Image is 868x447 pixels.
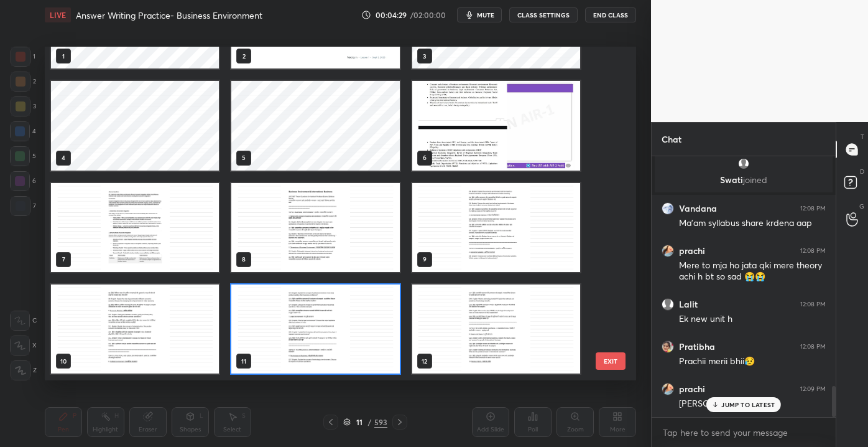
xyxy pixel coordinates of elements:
div: Ek new unit h [679,313,826,326]
h6: Vandana [679,203,717,214]
img: 1757053811Z6OXPR.pdf [51,183,219,272]
div: Ma'am syllabus share krdena aap [679,217,826,230]
div: 6 [10,171,36,191]
img: d580fd1d9e7049c5ac6131ea6c48ee4d.jpg [662,383,674,395]
p: JUMP TO LATEST [721,401,775,408]
div: 1 [11,47,35,67]
div: 12:08 PM [800,247,826,255]
div: LIVE [45,7,71,22]
h6: prachi [679,245,705,256]
div: 4 [10,121,36,141]
img: 1029badb5bf04b6f980e84dd8b0156f6.jpg [662,341,674,353]
h6: Lalit [679,299,698,310]
div: 3 [11,96,36,116]
h4: Answer Writing Practice- Business Environment [76,9,262,21]
img: 1757053876CSU4JN.pdf [412,183,580,272]
div: [PERSON_NAME] 😭 [679,398,826,410]
img: 1757053876CSU4JN.pdf [231,183,399,272]
p: D [860,167,864,176]
div: 12:08 PM [800,343,826,351]
img: 1757053876CSU4JN.pdf [231,285,399,374]
img: d580fd1d9e7049c5ac6131ea6c48ee4d.jpg [662,245,674,257]
button: End Class [585,7,636,22]
div: 2 [11,72,36,92]
span: mute [477,11,494,19]
img: 1757053760SI89ZW.pdf [412,82,580,171]
button: mute [457,7,502,22]
div: Z [11,360,37,380]
div: 12:09 PM [800,385,826,393]
p: G [859,202,864,211]
div: grid [45,47,614,380]
p: Swati [662,175,825,185]
p: Chat [652,123,691,156]
button: EXIT [596,352,626,370]
div: 7 [11,196,36,216]
h6: Pratibha [679,341,715,352]
div: C [10,311,37,331]
img: default.png [662,298,674,311]
div: 5 [10,146,36,166]
div: 11 [353,418,366,426]
div: Mere to mja ho jata qki mere theory achi h bt so sad 😭😭 [679,260,826,283]
div: Prachii merii bhii😥 [679,355,826,368]
img: 1757053876CSU4JN.pdf [412,285,580,374]
span: joined [743,174,767,186]
div: 593 [374,416,387,428]
div: X [10,336,37,355]
div: / [368,418,372,426]
div: 12:08 PM [800,205,826,212]
h6: prachi [679,383,705,395]
img: 1757053876CSU4JN.pdf [51,285,219,374]
div: 12:08 PM [800,301,826,308]
button: CLASS SETTINGS [509,7,578,22]
div: grid [652,156,836,417]
img: default.png [737,158,750,170]
img: 71b2be58972a433289ff4192e7fd5ee6.6535031_ [662,202,674,215]
p: T [861,132,864,141]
